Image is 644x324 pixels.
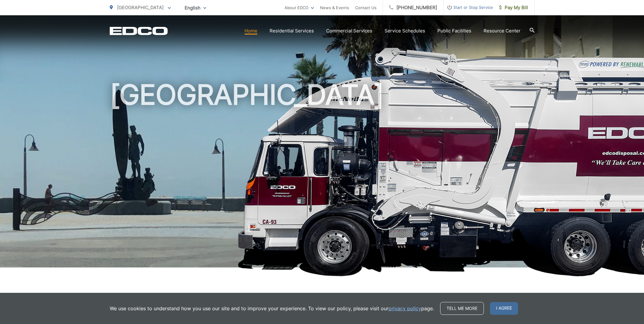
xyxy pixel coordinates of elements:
span: I agree [490,302,518,315]
a: Tell me more [440,302,484,315]
h1: [GEOGRAPHIC_DATA] [110,79,535,273]
a: Resource Center [484,27,521,35]
a: Contact Us [355,4,377,11]
span: English [180,2,211,13]
a: Public Facilities [437,27,471,35]
a: privacy policy [388,305,421,312]
a: Service Schedules [385,27,425,35]
span: [GEOGRAPHIC_DATA] [117,5,164,10]
a: Home [245,27,257,35]
p: We use cookies to understand how you use our site and to improve your experience. To view our pol... [110,305,434,312]
a: Commercial Services [326,27,372,35]
a: EDCD logo. Return to the homepage. [110,27,168,35]
a: News & Events [320,4,349,11]
a: Residential Services [270,27,314,35]
span: Pay My Bill [499,4,528,11]
a: About EDCO [285,4,314,11]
